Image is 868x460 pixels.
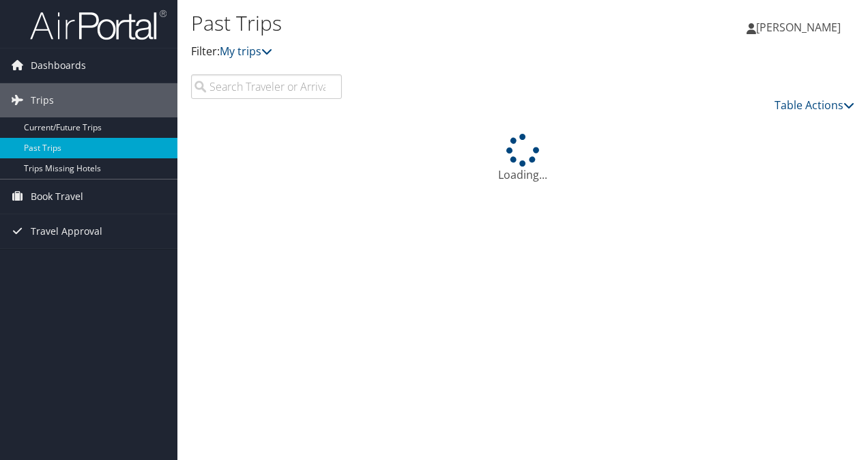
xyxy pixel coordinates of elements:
[775,98,854,113] a: Table Actions
[31,214,102,248] span: Travel Approval
[30,9,167,41] img: airportal-logo.png
[31,179,83,214] span: Book Travel
[747,7,854,48] a: [PERSON_NAME]
[31,48,86,83] span: Dashboards
[191,9,633,38] h1: Past Trips
[191,74,342,99] input: Search Traveler or Arrival City
[220,44,272,59] a: My trips
[191,43,633,61] p: Filter:
[756,20,841,35] span: [PERSON_NAME]
[31,83,54,117] span: Trips
[191,134,854,183] div: Loading...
